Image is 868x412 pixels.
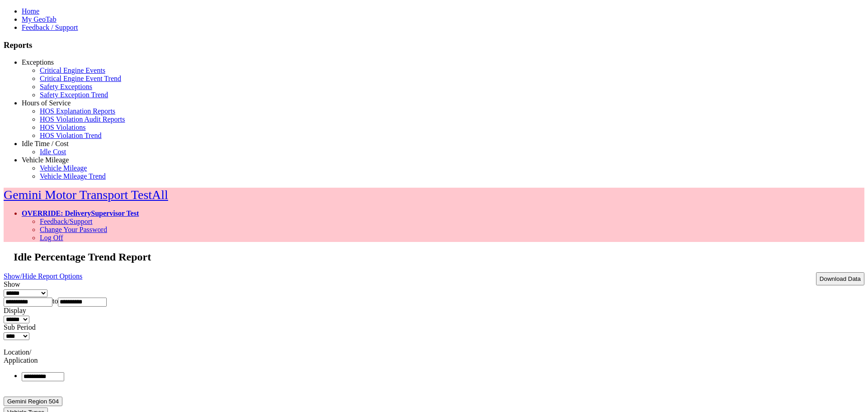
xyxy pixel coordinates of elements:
[22,58,54,66] a: Exceptions
[816,272,864,285] button: Download Data
[14,251,864,263] h2: Idle Percentage Trend Report
[40,115,125,123] a: HOS Violation Audit Reports
[40,107,115,115] a: HOS Explanation Reports
[40,172,106,180] a: Vehicle Mileage Trend
[40,132,102,139] a: HOS Violation Trend
[40,83,92,90] a: Safety Exceptions
[40,75,121,82] a: Critical Engine Event Trend
[4,348,38,364] label: Location/ Application
[4,307,26,314] label: Display
[52,297,58,305] span: to
[40,148,66,156] a: Idle Cost
[4,188,168,202] a: Gemini Motor Transport TestAll
[22,156,69,164] a: Vehicle Mileage
[4,323,36,331] label: Sub Period
[4,280,20,288] label: Show
[40,91,108,99] a: Safety Exception Trend
[4,397,62,406] button: Gemini Region 504
[22,140,69,147] a: Idle Time / Cost
[4,270,82,282] a: Show/Hide Report Options
[22,7,39,15] a: Home
[40,234,63,242] a: Log Off
[22,24,78,31] a: Feedback / Support
[22,99,71,107] a: Hours of Service
[4,40,864,50] h3: Reports
[22,15,57,23] a: My GeoTab
[22,209,139,217] a: OVERRIDE: DeliverySupervisor Test
[40,218,92,225] a: Feedback/Support
[40,164,87,172] a: Vehicle Mileage
[40,226,107,233] a: Change Your Password
[40,123,85,131] a: HOS Violations
[40,66,105,74] a: Critical Engine Events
